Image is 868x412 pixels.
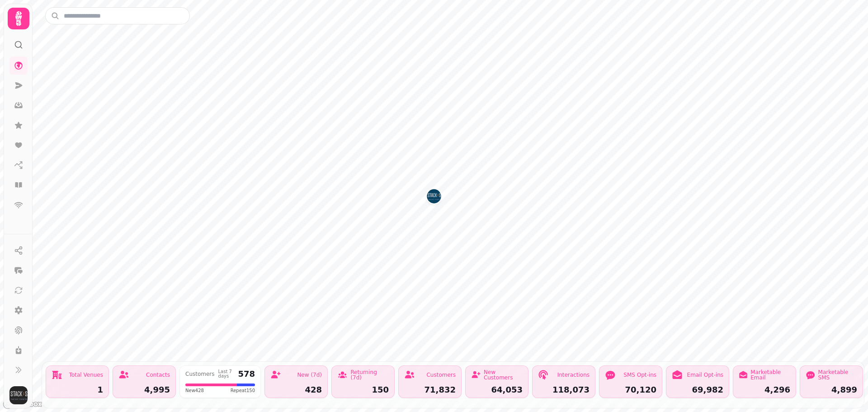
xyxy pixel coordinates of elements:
[146,372,170,378] div: Contacts
[687,372,723,378] div: Email Opt-ins
[404,386,456,394] div: 71,832
[427,189,441,206] div: Map marker
[538,386,590,394] div: 118,073
[118,386,170,394] div: 4,995
[297,372,322,378] div: New (7d)
[185,371,215,377] div: Customers
[350,369,389,380] div: Returning (7d)
[623,372,656,378] div: SMS Opt-ins
[337,386,389,394] div: 150
[557,372,590,378] div: Interactions
[238,370,255,378] div: 578
[218,369,235,379] div: Last 7 days
[3,399,42,409] a: Mapbox logo
[69,372,103,378] div: Total Venues
[270,386,322,394] div: 428
[9,386,28,404] img: User avatar
[818,369,857,380] div: Marketable SMS
[52,386,103,394] div: 1
[471,386,523,394] div: 64,053
[231,387,255,394] span: Repeat 150
[426,372,456,378] div: Customers
[8,386,29,404] button: User avatar
[484,369,523,380] div: New Customers
[185,387,204,394] span: New 428
[750,369,790,380] div: Marketable Email
[806,386,857,394] div: 4,899
[739,386,790,394] div: 4,296
[427,189,441,204] button: West George St
[605,386,656,394] div: 70,120
[672,386,723,394] div: 69,982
